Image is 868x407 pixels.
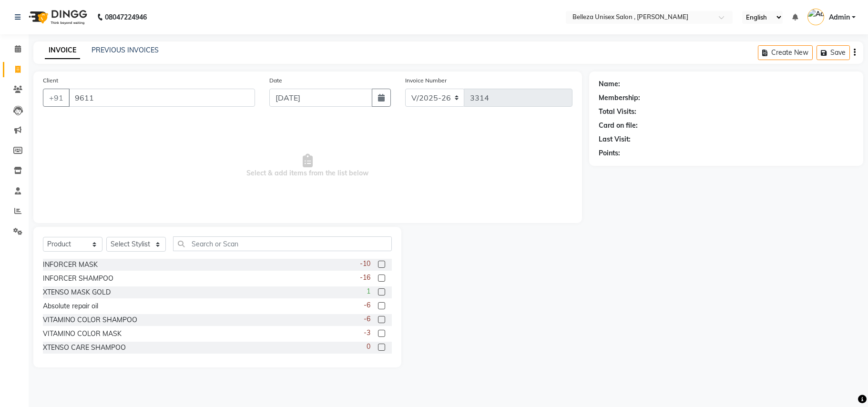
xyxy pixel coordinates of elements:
div: Total Visits: [599,107,636,117]
a: INVOICE [45,42,80,59]
label: Date [269,76,282,85]
button: +91 [43,89,70,107]
span: 1 [367,286,370,296]
span: -3 [364,328,370,338]
img: logo [24,4,90,31]
span: -6 [364,300,370,310]
input: Search or Scan [173,236,392,251]
div: VITAMINO COLOR MASK [43,329,122,339]
div: INFORCER MASK [43,260,98,270]
div: Membership: [599,93,640,103]
img: Admin [807,9,824,25]
div: Points: [599,148,620,158]
input: Search by Name/Mobile/Email/Code [69,89,255,107]
button: Save [817,45,850,60]
label: Client [43,76,58,85]
div: Card on file: [599,121,638,131]
span: 0 [367,342,370,352]
span: -16 [360,273,370,283]
button: Create New [758,45,813,60]
div: VITAMINO COLOR SHAMPOO [43,315,137,325]
span: -10 [360,259,370,269]
span: Admin [829,12,850,22]
b: 08047224946 [105,4,147,31]
div: XTENSO MASK GOLD [43,287,111,297]
div: Last Visit: [599,134,631,144]
div: INFORCER SHAMPOO [43,274,113,284]
div: Absolute repair oil [43,301,98,311]
div: Name: [599,79,620,89]
span: Select & add items from the list below [43,118,572,214]
a: PREVIOUS INVOICES [92,46,159,54]
label: Invoice Number [405,76,447,85]
span: -6 [364,314,370,324]
div: XTENSO CARE SHAMPOO [43,343,126,353]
